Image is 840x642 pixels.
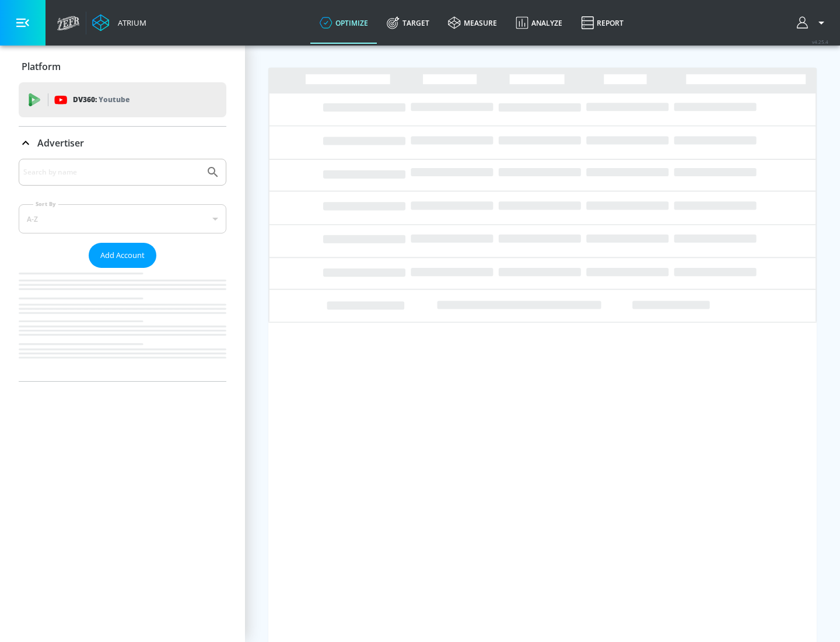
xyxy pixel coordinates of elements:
div: DV360: Youtube [19,82,226,117]
p: Youtube [99,93,129,106]
a: Atrium [92,14,146,32]
span: Add Account [100,249,145,262]
span: v 4.25.4 [812,39,828,45]
label: Sort By [33,200,58,208]
a: Analyze [506,2,572,44]
a: optimize [310,2,377,44]
a: measure [439,2,506,44]
p: DV360: [73,93,129,106]
input: Search by name [23,165,200,180]
div: Platform [19,50,226,83]
p: Advertiser [37,137,84,149]
div: Advertiser [19,127,226,159]
nav: list of Advertiser [19,268,226,381]
button: Add Account [89,243,156,268]
a: Target [377,2,439,44]
div: Advertiser [19,159,226,381]
a: Report [572,2,633,44]
div: Atrium [113,18,146,28]
div: A-Z [19,204,226,233]
p: Platform [22,60,61,73]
